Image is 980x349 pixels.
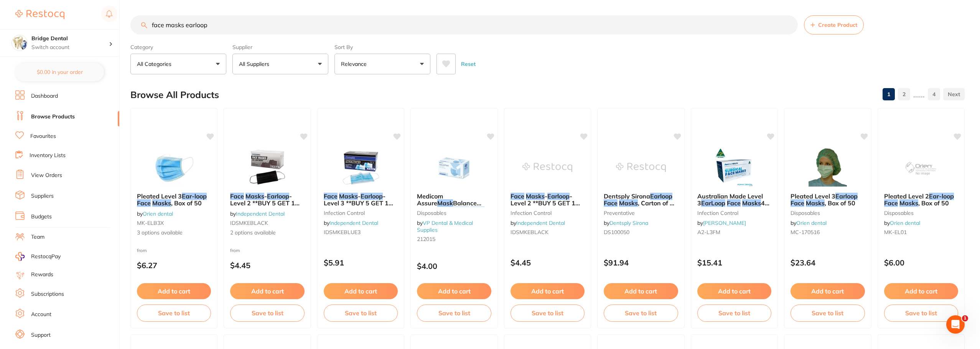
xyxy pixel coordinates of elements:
[791,283,865,299] button: Add to cart
[137,305,211,321] button: Save to list
[803,148,853,187] img: Pleated Level 3 Earloop Face Masks, Box of 50
[324,192,393,221] span: - Level 3 **BUY 5 GET 1 FREE, BUY 30 GET 10 FREE**
[334,44,430,51] label: Sort By
[884,220,920,226] span: by
[619,199,638,207] em: Masks
[522,148,572,187] img: Face Masks - Earloop - Level 2 **BUY 5 GET 1 FREE, BUY 10 RECEIVE 3 FREE**Blue & Pink colour temp...
[130,44,226,51] label: Category
[796,220,827,226] a: Orien dental
[232,54,328,74] button: All Suppliers
[230,193,304,207] b: Face Masks - Earloop - Level 2 **BUY 5 GET 1 FREE, BUY 30 GET 10 FREE**
[913,90,925,99] p: ......
[791,210,865,216] small: disposables
[324,210,398,216] small: infection control
[171,199,202,207] span: , Box of 50
[547,192,570,200] em: Earloop
[130,15,798,34] input: Search Products
[511,283,585,299] button: Add to cart
[230,210,285,217] span: by
[804,15,864,34] button: Create Product
[604,199,618,207] em: Face
[182,192,207,200] em: Ear-loop
[417,283,491,299] button: Add to cart
[358,192,361,200] span: -
[30,152,66,159] a: Inventory Lists
[31,172,62,179] a: View Orders
[324,258,398,267] p: $5.91
[650,192,672,200] em: Earloop
[324,220,378,226] span: by
[511,193,585,207] b: Face Masks - Earloop - Level 2 **BUY 5 GET 1 FREE, BUY 10 RECEIVE 3 FREE**Blue & Pink colour temp...
[883,87,895,102] a: 1
[15,10,64,19] img: Restocq Logo
[130,54,226,74] button: All Categories
[511,210,585,216] small: infection control
[31,271,53,279] a: Rewards
[417,192,443,207] span: Medicom Assure
[697,305,771,321] button: Save to list
[137,283,211,299] button: Add to cart
[511,258,585,267] p: $4.45
[15,6,64,23] a: Restocq Logo
[230,220,268,226] span: IDSMKEBLACK
[31,233,44,241] a: Team
[15,63,104,81] button: $0.00 in your order
[341,60,370,68] p: Relevance
[15,252,61,261] a: RestocqPay
[230,192,244,200] em: Face
[884,229,907,236] span: MK-EL01
[324,229,361,236] span: IDSMKEBLUE3
[31,213,52,221] a: Budgets
[896,148,946,187] img: Pleated Level 2 Ear-loop Face Masks, Box of 50
[31,311,51,318] a: Account
[334,54,430,74] button: Relevance
[230,247,240,253] span: from
[31,253,61,261] span: RestocqPay
[230,283,304,299] button: Add to cart
[152,199,171,207] em: Masks
[31,44,109,51] p: Switch account
[31,113,75,121] a: Browse Products
[791,199,804,207] em: Face
[15,252,25,261] img: RestocqPay
[929,192,954,200] em: Ear-loop
[962,315,968,321] span: 1
[697,283,771,299] button: Add to cart
[361,192,383,200] em: Earloop
[137,60,175,68] p: All Categories
[230,261,304,270] p: $4.45
[264,192,267,200] span: -
[149,148,199,187] img: Pleated Level 3 Ear-loop Face Masks, Box of 50
[791,192,835,200] span: Pleated Level 3
[417,262,491,270] p: $4.00
[236,210,285,217] a: Independent Dental
[143,210,173,217] a: Orien dental
[616,148,666,187] img: Dentsply Sirona Earloop Face Masks, Carton of 10 boxes x 50 pcs
[137,247,147,253] span: from
[697,258,771,267] p: $15.41
[701,199,725,207] em: EarLoop
[703,220,746,226] a: [PERSON_NAME]
[324,283,398,299] button: Add to cart
[835,192,858,200] em: Earloop
[324,305,398,321] button: Save to list
[417,193,491,207] b: Medicom Assure Mask Balance Procedure Earloop Face Masks Level 1 Blue Box Of 50
[329,220,378,226] a: Independent Dental
[890,220,920,226] a: Orien dental
[459,54,478,74] button: Reset
[946,315,965,334] iframe: Intercom live chat
[604,210,678,216] small: preventative
[471,206,484,214] em: Face
[818,22,857,28] span: Create Product
[417,305,491,321] button: Save to list
[230,192,300,221] span: - Level 2 **BUY 5 GET 1 FREE, BUY 30 GET 10 FREE**
[884,210,958,216] small: disposables
[516,220,565,226] a: Independent Dental
[417,199,481,214] span: Balance Procedure
[31,290,64,298] a: Subscriptions
[884,305,958,321] button: Save to list
[825,199,855,207] span: , Box of 50
[137,192,182,200] span: Pleated Level 3
[604,229,629,236] span: DS100050
[791,193,865,207] b: Pleated Level 3 Earloop Face Masks, Box of 50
